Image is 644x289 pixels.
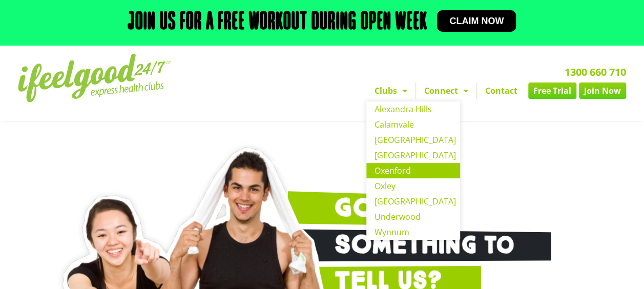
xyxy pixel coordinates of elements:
a: Claim now [437,10,516,32]
a: Connect [416,82,476,99]
a: [GEOGRAPHIC_DATA] [366,194,460,209]
a: [GEOGRAPHIC_DATA] [366,132,460,148]
a: Clubs [366,82,416,99]
a: Underwood [366,209,460,224]
a: Oxley [366,178,460,194]
a: Alexandra Hills [366,101,460,117]
a: Join Now [579,82,626,99]
a: Free Trial [528,82,576,99]
h2: Join us for a free workout during open week [128,10,427,35]
a: [GEOGRAPHIC_DATA] [366,148,460,163]
a: Calamvale [366,117,460,132]
span: Claim now [449,16,504,26]
a: Wynnum [366,224,460,240]
nav: Menu [234,82,626,99]
a: Contact [477,82,526,99]
a: 1300 660 710 [565,65,626,79]
a: Oxenford [366,163,460,178]
ul: Clubs [366,101,460,240]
